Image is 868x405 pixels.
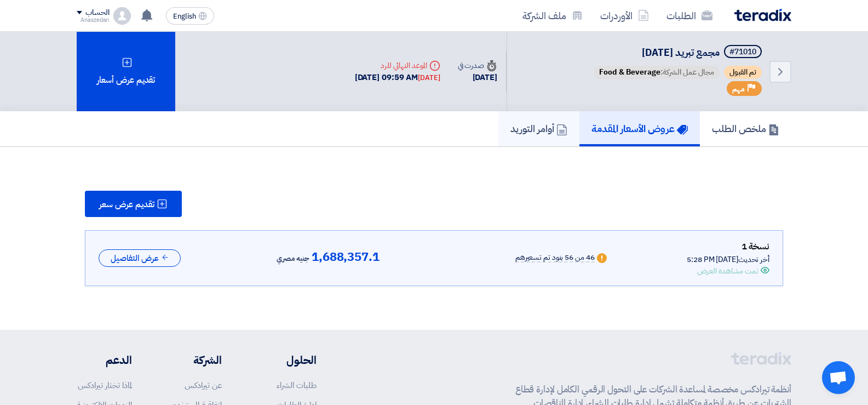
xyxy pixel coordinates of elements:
[77,17,109,23] div: Anaszedan
[85,191,182,217] button: تقديم عرض سعر
[418,72,440,83] div: [DATE]
[77,32,175,111] div: تقديم عرض أسعار
[515,254,595,263] div: 46 من 56 بنود تم تسعيرهم
[166,7,214,25] button: English
[113,7,131,25] img: profile_test.png
[729,48,756,56] div: #71010
[642,45,720,60] span: مجمع تبريد [DATE]
[687,239,769,254] div: نسخة 1
[165,352,222,368] li: الشركة
[185,379,222,391] a: عن تيرادكس
[77,352,132,368] li: الدعم
[734,9,791,21] img: Teradix logo
[599,66,660,78] span: Food & Beverage
[712,122,779,135] h5: ملخص الطلب
[724,66,762,79] span: تم القبول
[700,111,791,146] a: ملخص الطلب
[514,3,591,28] a: ملف الشركة
[658,3,721,28] a: الطلبات
[99,249,181,267] button: عرض التفاصيل
[355,71,440,84] div: [DATE] 09:59 AM
[697,265,758,277] div: تمت مشاهدة العرض
[99,200,154,209] span: تقديم عرض سعر
[277,252,309,265] span: جنيه مصري
[579,111,700,146] a: عروض الأسعار المقدمة
[312,250,380,264] span: 1,688,357.1
[687,254,769,265] div: أخر تحديث [DATE] 5:28 PM
[255,352,317,368] li: الحلول
[591,122,688,135] h5: عروض الأسعار المقدمة
[355,60,440,71] div: الموعد النهائي للرد
[822,361,855,394] a: Open chat
[85,8,109,18] div: الحساب
[498,111,579,146] a: أوامر التوريد
[732,84,745,94] span: مهم
[173,13,196,20] span: English
[594,66,720,79] span: مجال عمل الشركة:
[458,71,497,84] div: [DATE]
[591,45,764,60] h5: مجمع تبريد 10/8/2025
[510,122,567,135] h5: أوامر التوريد
[458,60,497,71] div: صدرت في
[78,379,132,391] a: لماذا تختار تيرادكس
[277,379,317,391] a: طلبات الشراء
[591,3,658,28] a: الأوردرات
